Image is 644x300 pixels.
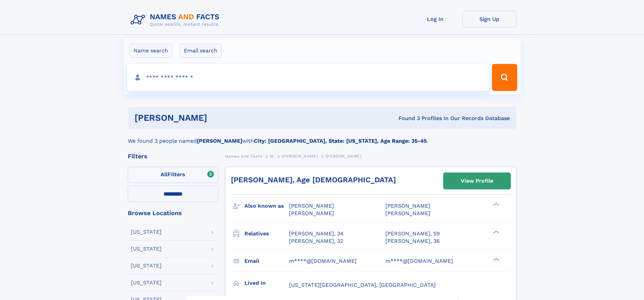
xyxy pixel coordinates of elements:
[128,210,218,216] div: Browse Locations
[254,138,427,144] b: City: [GEOGRAPHIC_DATA], State: [US_STATE], Age Range: 35-45
[231,176,396,184] a: [PERSON_NAME], Age [DEMOGRAPHIC_DATA]
[385,230,440,237] a: [PERSON_NAME], 59
[225,152,262,160] a: Names and Facts
[244,200,289,212] h3: Also known as
[385,203,430,209] span: [PERSON_NAME]
[244,255,289,267] h3: Email
[282,152,318,160] a: [PERSON_NAME]
[270,152,274,160] a: W
[270,154,274,159] span: W
[385,210,430,216] span: [PERSON_NAME]
[303,115,510,122] div: Found 3 Profiles In Our Records Database
[492,230,500,234] div: ❯
[244,277,289,289] h3: Lived in
[444,173,510,189] a: View Profile
[180,44,222,58] label: Email search
[289,230,343,237] a: [PERSON_NAME], 34
[131,229,162,235] div: [US_STATE]
[128,167,218,183] label: Filters
[326,154,362,159] span: [PERSON_NAME]
[289,282,436,288] span: [US_STATE][GEOGRAPHIC_DATA], [GEOGRAPHIC_DATA]
[282,154,318,159] span: [PERSON_NAME]
[461,173,493,189] div: View Profile
[128,11,225,29] img: Logo Names and Facts
[127,64,489,91] input: search input
[197,138,242,144] b: [PERSON_NAME]
[128,153,218,159] div: Filters
[492,64,517,91] button: Search Button
[129,44,172,58] label: Name search
[492,202,500,207] div: ❯
[161,171,168,178] span: All
[462,11,517,27] a: Sign Up
[289,237,343,245] a: [PERSON_NAME], 32
[408,11,462,27] a: Log In
[131,263,162,269] div: [US_STATE]
[131,280,162,285] div: [US_STATE]
[135,114,303,122] h1: [PERSON_NAME]
[244,228,289,239] h3: Relatives
[492,257,500,261] div: ❯
[289,203,334,209] span: [PERSON_NAME]
[128,129,517,145] div: We found 3 people named with .
[289,210,334,216] span: [PERSON_NAME]
[131,246,162,252] div: [US_STATE]
[385,237,440,245] a: [PERSON_NAME], 36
